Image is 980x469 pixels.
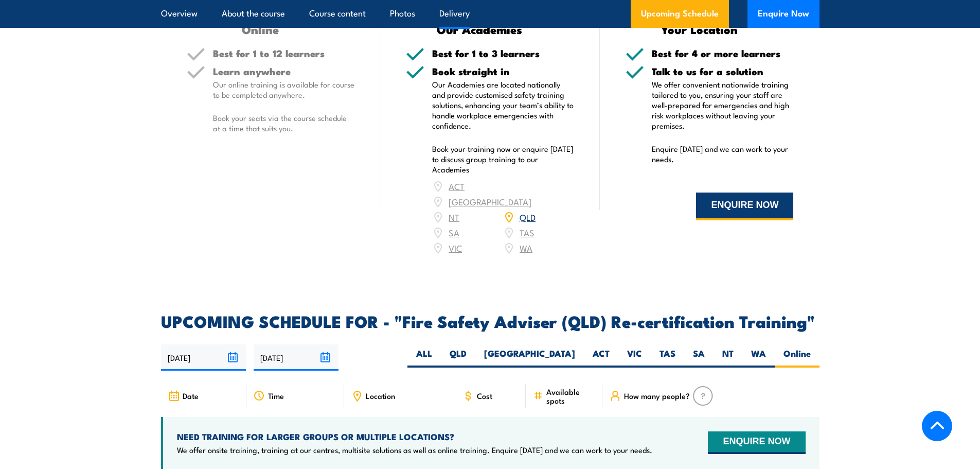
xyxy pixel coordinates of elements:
[161,344,246,371] input: From date
[742,348,775,368] label: WA
[652,79,794,131] p: We offer convenient nationwide training tailored to you, ensuring your staff are well-prepared fo...
[177,431,652,442] h4: NEED TRAINING FOR LARGER GROUPS OR MULTIPLE LOCATIONS?
[696,193,793,220] button: ENQUIRE NOW
[432,79,574,131] p: Our Academies are located nationally and provide customised safety training solutions, enhancing ...
[177,445,652,455] p: We offer onsite training, training at our centres, multisite solutions as well as online training...
[406,23,554,35] h3: Our Academies
[584,348,618,368] label: ACT
[213,48,355,58] h5: Best for 1 to 12 learners
[714,348,742,368] label: NT
[213,113,355,133] p: Book your seats via the course schedule at a time that suits you.
[684,348,714,368] label: SA
[775,348,819,368] label: Online
[520,211,536,223] a: QLD
[624,391,690,400] span: How many people?
[366,391,395,400] span: Location
[441,348,475,368] label: QLD
[546,387,595,405] span: Available spots
[477,391,492,400] span: Cost
[432,48,574,58] h5: Best for 1 to 3 learners
[254,344,338,371] input: To date
[183,391,199,400] span: Date
[213,79,355,100] p: Our online training is available for course to be completed anywhere.
[187,23,334,35] h3: Online
[268,391,284,400] span: Time
[213,66,355,76] h5: Learn anywhere
[708,431,805,454] button: ENQUIRE NOW
[407,348,441,368] label: ALL
[652,48,794,58] h5: Best for 4 or more learners
[651,348,684,368] label: TAS
[618,348,651,368] label: VIC
[161,314,819,328] h2: UPCOMING SCHEDULE FOR - "Fire Safety Adviser (QLD) Re-certification Training"
[652,144,794,164] p: Enquire [DATE] and we can work to your needs.
[475,348,584,368] label: [GEOGRAPHIC_DATA]
[432,66,574,76] h5: Book straight in
[626,23,773,35] h3: Your Location
[432,144,574,175] p: Book your training now or enquire [DATE] to discuss group training to our Academies
[652,66,794,76] h5: Talk to us for a solution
